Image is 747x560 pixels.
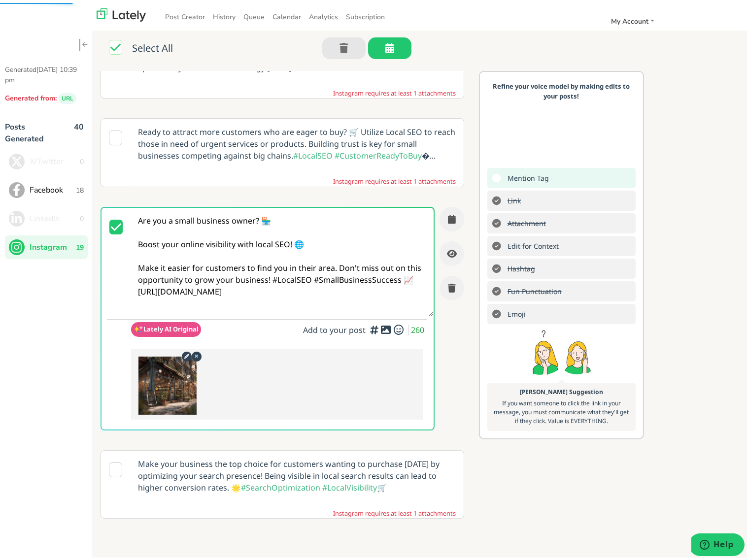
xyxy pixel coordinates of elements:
[333,174,456,183] small: Instagram requires at least 1 attachments
[132,38,173,54] span: Select All
[74,118,84,147] span: 40
[162,6,209,22] a: Post Creator
[494,396,629,422] span: If you want someone to click the link in your message, you must communicate what they'll get if t...
[5,62,88,82] p: Generated
[138,354,197,412] img: vgTExaPSumK5joetkWgu
[80,211,84,221] span: 0
[273,9,302,19] span: Calendar
[333,86,456,95] small: Instagram requires at least 1 attachments
[76,239,84,250] span: 19
[503,281,564,296] s: Add exclamation marks, ellipses, etc. to better communicate tone.
[5,204,88,228] button: LinkedIn0
[30,181,76,193] span: Facebook
[520,385,603,393] b: [PERSON_NAME] Suggestion
[607,10,658,27] a: My Account
[209,6,240,22] a: History
[181,349,193,359] div: Edit attachment
[440,204,464,229] button: Schedule this Post
[393,327,405,327] i: Add emojis to clarify and drive home the tone of your message.
[76,182,84,193] span: 18
[5,175,88,199] button: Facebook18
[134,322,143,331] img: pYdxOytzgAAAABJRU5ErkJggg==
[5,91,57,100] span: Generated from:
[503,304,528,318] s: Add emojis to clarify and drive home the tone of your message.
[5,147,88,170] button: X/Twitter0
[380,327,392,327] i: Add a video or photo or swap out the default image from any link for increased visual appeal
[411,322,427,332] span: 260
[503,236,561,250] s: Double-check the A.I. to make sure nothing wonky got thru.
[240,6,269,22] a: Queue
[269,6,306,22] a: Calendar
[80,154,84,164] span: 0
[503,168,551,182] span: Add mention tags to leverage the sharing power of others.
[530,324,593,378] img: suggestion.75af8b33.png
[503,191,523,205] s: Add a link to drive traffic to a website or landing page.
[333,506,456,515] small: Instagram requires at least 1 attachments
[306,6,342,22] a: Analytics
[304,322,369,332] span: Add to your post
[5,118,54,142] p: Posts Generated
[30,153,80,165] span: X/Twitter
[368,34,411,56] button: Schedule 1 Posts
[322,34,366,56] button: Trash 1 Post
[59,90,76,101] span: URL
[342,6,389,22] a: Subscription
[5,232,88,256] button: Instagram19
[131,448,463,498] p: Make your business the top choice for customers wanting to purchase [DATE] by optimizing your sea...
[691,530,745,555] iframe: Opens a widget where you can find more information
[5,62,77,82] span: [DATE] 10:39 pm
[369,327,380,327] i: Add hashtags for context vs. index rankings for increased engagement
[30,210,80,222] span: LinkedIn
[191,349,203,359] div: Remove attachment
[30,238,76,250] span: Instagram
[440,273,464,297] button: Trash this Post
[293,147,333,158] span: #LocalSEO
[241,479,320,490] span: #SearchOptimization
[143,322,199,330] span: Lately AI Original
[492,79,631,98] p: Refine your voice model by making edits to your posts!
[322,479,377,490] span: #LocalVisibility
[503,259,538,273] s: Add hashtags for context vs. index rankings for increased engagement.
[503,213,548,228] s: Add a video or photo or swap out the default image from any link for increased visual appeal.
[97,5,146,19] img: lately_logo_nav.700ca2e7.jpg
[335,147,422,158] span: #CustomerReadyToBuy
[440,238,464,263] button: Preview this Post
[611,14,648,23] span: My Account
[131,116,463,166] p: Ready to attract more customers who are eager to buy? 🛒 Utilize Local SEO to reach those in need ...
